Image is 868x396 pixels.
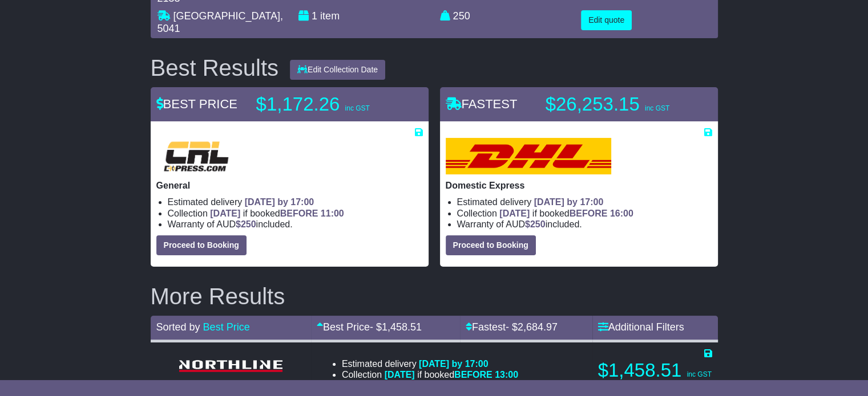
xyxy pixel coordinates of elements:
img: CRL: General [156,138,236,174]
span: , 5041 [158,10,283,34]
a: Best Price- $1,458.51 [317,321,422,333]
span: BEFORE [570,209,608,218]
span: BEFORE [280,209,318,218]
span: [DATE] [210,209,240,218]
span: 250 [241,219,256,229]
img: Northline Distribution: GENERAL [173,357,288,375]
a: Fastest- $2,684.97 [466,321,558,333]
li: Estimated delivery [457,197,712,207]
span: if booked [385,370,518,379]
span: 11:00 [321,209,344,218]
li: Collection [342,369,518,380]
span: if booked [499,209,633,218]
a: Best Price [203,321,250,333]
span: BEST PRICE [156,97,237,111]
span: 13:00 [495,370,518,379]
span: [DATE] by 17:00 [534,197,604,207]
span: [DATE] by 17:00 [419,359,488,369]
p: $1,172.26 [256,93,399,116]
button: Edit quote [581,10,632,30]
span: 250 [453,10,470,22]
span: inc GST [345,104,369,112]
span: 2,684.97 [518,321,558,333]
span: $ [236,219,256,229]
button: Proceed to Booking [156,235,247,255]
li: Estimated delivery [168,197,423,207]
span: - $ [506,321,558,333]
li: Estimated delivery [342,358,518,369]
span: inc GST [687,370,711,378]
p: Domestic Express [446,180,712,191]
span: BEFORE [454,370,492,379]
li: Warranty of AUD included. [457,219,712,230]
span: 1,458.51 [382,321,422,333]
a: Additional Filters [598,321,684,333]
span: [GEOGRAPHIC_DATA] [173,10,280,22]
span: 250 [530,219,546,229]
button: Edit Collection Date [290,60,385,80]
span: FASTEST [446,97,518,111]
button: Proceed to Booking [446,235,536,255]
p: General [156,180,423,191]
h2: More Results [151,284,718,309]
div: Best Results [145,55,285,80]
img: DHL: Domestic Express [446,138,611,174]
span: [DATE] [385,370,415,379]
span: inc GST [645,104,669,112]
span: if booked [210,209,344,218]
span: 1 [312,10,317,22]
span: [DATE] by 17:00 [245,197,314,207]
span: [DATE] [499,209,530,218]
span: - $ [370,321,422,333]
span: item [320,10,340,22]
span: Sorted by [156,321,200,333]
p: $26,253.15 [546,93,688,116]
span: $ [525,219,546,229]
span: 16:00 [610,209,633,218]
li: Warranty of AUD included. [168,219,423,230]
li: Collection [457,208,712,219]
li: Collection [168,208,423,219]
p: $1,458.51 [598,359,712,382]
